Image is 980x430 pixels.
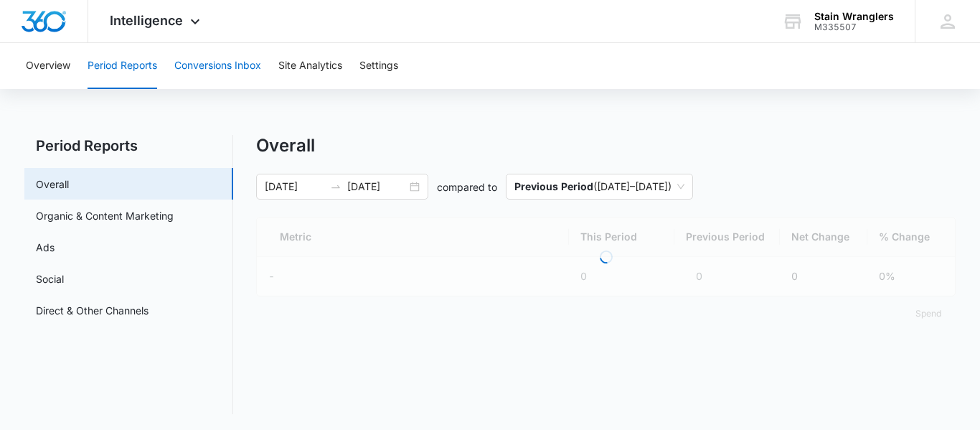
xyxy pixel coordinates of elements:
[359,43,398,89] button: Settings
[24,135,233,156] h2: Period Reports
[814,22,894,32] div: account id
[88,43,157,89] button: Period Reports
[265,179,324,195] input: Start date
[110,13,183,28] span: Intelligence
[256,135,315,156] h1: Overall
[437,179,497,195] p: compared to
[814,11,894,22] div: account name
[26,43,70,89] button: Overview
[901,296,956,331] button: Spend
[36,177,69,192] a: Overall
[514,180,593,192] p: Previous Period
[347,179,407,195] input: End date
[514,174,684,199] span: ( [DATE] – [DATE] )
[174,43,261,89] button: Conversions Inbox
[330,181,341,192] span: swap-right
[330,181,341,192] span: to
[36,240,55,255] a: Ads
[36,303,149,318] a: Direct & Other Channels
[36,208,174,223] a: Organic & Content Marketing
[278,43,342,89] button: Site Analytics
[36,271,64,286] a: Social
